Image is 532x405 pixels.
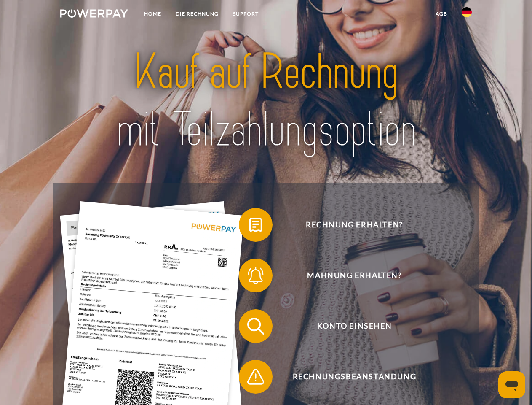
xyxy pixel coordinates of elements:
button: Konto einsehen [239,309,458,343]
span: Rechnungsbeanstandung [251,360,457,394]
img: qb_bill.svg [245,214,266,235]
img: title-powerpay_de.svg [80,40,452,162]
a: DIE RECHNUNG [168,6,226,22]
img: de [462,7,472,17]
img: qb_bell.svg [245,265,266,286]
img: qb_search.svg [245,316,266,337]
a: SUPPORT [226,6,266,22]
span: Konto einsehen [251,309,457,343]
iframe: Schaltfläche zum Öffnen des Messaging-Fensters [498,371,525,398]
span: Rechnung erhalten? [251,208,457,242]
button: Rechnung erhalten? [239,208,458,242]
a: agb [428,6,454,22]
img: logo-powerpay-white.svg [60,9,128,18]
button: Mahnung erhalten? [239,259,458,292]
button: Rechnungsbeanstandung [239,360,458,394]
a: Home [137,6,168,22]
span: Mahnung erhalten? [251,259,457,292]
img: qb_warning.svg [245,366,266,387]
